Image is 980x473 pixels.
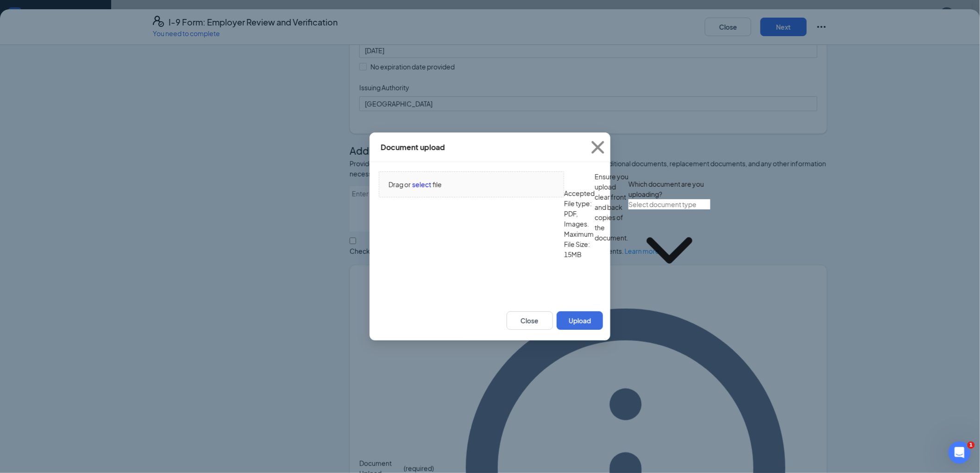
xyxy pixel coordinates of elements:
[507,311,553,330] button: Close
[628,209,710,291] svg: ChevronDown
[628,179,710,199] span: Which document are you uploading?
[557,311,603,330] button: Upload
[595,171,628,291] span: Ensure you upload clear front and back copies of the document.
[379,172,564,197] span: Drag orselectfile
[389,179,411,189] span: Drag or
[564,188,595,291] span: Accepted File type: PDF, Images. Maximum File Size: 15MB
[433,179,442,189] span: file
[381,142,445,152] div: Document upload
[585,132,610,162] button: Close
[585,135,610,160] svg: Cross
[628,199,710,209] input: Select document type
[967,441,975,449] span: 1
[412,179,431,189] span: select
[949,441,971,464] iframe: Intercom live chat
